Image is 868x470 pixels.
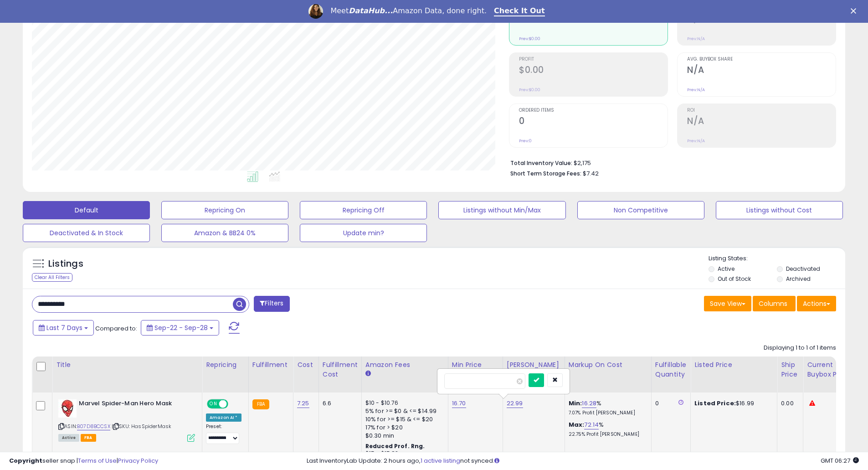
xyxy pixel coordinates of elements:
button: Save View [704,296,751,311]
span: $7.42 [583,169,599,178]
button: Filters [254,296,289,312]
a: Terms of Use [78,456,117,465]
h2: N/A [687,65,836,77]
div: Amazon Fees [365,360,444,370]
div: 10% for >= $15 & <= $20 [365,415,441,424]
div: Ship Price [781,360,799,379]
span: OFF [227,400,241,408]
b: Max: [569,420,585,429]
img: 41-Pa2x4y+L._SL40_.jpg [58,399,77,418]
div: 0.00 [781,399,796,408]
small: Prev: $0.00 [519,36,540,41]
div: % [569,421,644,438]
label: Archived [786,275,811,283]
div: Fulfillment Cost [323,360,358,379]
h2: N/A [687,116,836,128]
span: Profit [519,57,668,62]
span: FBA [81,434,96,442]
th: The percentage added to the cost of goods (COGS) that forms the calculator for Min & Max prices. [565,356,651,393]
button: Repricing On [161,201,288,219]
div: % [569,399,644,416]
p: 7.07% Profit [PERSON_NAME] [569,410,644,416]
b: Total Inventory Value: [510,159,572,167]
div: $0.30 min [365,432,441,440]
div: Min Price [452,360,499,370]
button: Sep-22 - Sep-28 [141,320,219,336]
div: 6.6 [323,399,354,408]
b: Short Term Storage Fees: [510,170,581,177]
b: Reduced Prof. Rng. [365,442,425,450]
a: 1 active listing [421,456,460,465]
a: B07D8BCCSX [77,423,110,430]
h2: 0 [519,116,668,128]
button: Listings without Cost [716,201,843,219]
h2: $0.00 [519,65,668,77]
small: Prev: N/A [687,36,705,41]
small: Prev: N/A [687,138,705,144]
small: Prev: N/A [687,87,705,93]
a: 16.28 [582,399,596,408]
div: ASIN: [58,399,195,441]
a: Check It Out [494,6,545,16]
img: Profile image for Georgie [308,4,323,19]
b: Listed Price: [694,399,736,408]
div: Listed Price [694,360,773,370]
button: Non Competitive [577,201,704,219]
div: Markup on Cost [569,360,647,370]
div: Repricing [206,360,245,370]
button: Listings without Min/Max [438,201,565,219]
div: 5% for >= $0 & <= $14.99 [365,407,441,415]
span: 2025-10-8 06:27 GMT [821,456,859,465]
button: Amazon & BB24 0% [161,224,288,242]
span: ROI [687,108,836,113]
span: All listings currently available for purchase on Amazon [58,434,79,442]
div: Current Buybox Price [807,360,854,379]
small: Prev: $0.00 [519,87,540,93]
h5: Listings [48,258,83,270]
strong: Copyright [9,456,42,465]
div: 0 [655,399,683,408]
li: $2,175 [510,157,829,168]
span: ON [208,400,219,408]
div: Cost [297,360,315,370]
div: Title [56,360,198,370]
button: Default [23,201,150,219]
label: Deactivated [786,265,820,273]
p: 22.75% Profit [PERSON_NAME] [569,431,644,438]
span: Columns [759,299,787,308]
div: Last InventoryLab Update: 2 hours ago, not synced. [307,457,859,465]
div: Fulfillable Quantity [655,360,687,379]
a: 16.70 [452,399,466,408]
div: Preset: [206,424,241,444]
p: Listing States: [709,254,845,263]
a: 22.99 [507,399,523,408]
button: Actions [797,296,836,311]
label: Out of Stock [718,275,751,283]
div: [PERSON_NAME] [507,360,561,370]
small: Prev: 0 [519,138,532,144]
b: Marvel Spider-Man Hero Mask [79,399,190,410]
button: Repricing Off [300,201,427,219]
small: FBA [252,399,269,409]
a: Privacy Policy [118,456,158,465]
span: | SKU: HasSpiderMask [112,423,171,430]
a: 72.14 [584,420,599,429]
button: Last 7 Days [33,320,94,336]
button: Columns [753,296,796,311]
b: Min: [569,399,582,408]
button: Update min? [300,224,427,242]
div: $15 - $15.83 [365,450,441,458]
div: Meet Amazon Data, done right. [330,6,487,15]
div: Close [851,8,860,14]
div: $16.99 [694,399,770,408]
div: Fulfillment [252,360,289,370]
span: Last 7 Days [46,323,82,332]
span: Sep-22 - Sep-28 [154,323,208,332]
span: Avg. Buybox Share [687,57,836,62]
i: DataHub... [349,6,393,15]
button: Deactivated & In Stock [23,224,150,242]
a: 7.25 [297,399,309,408]
div: 17% for > $20 [365,424,441,432]
div: seller snap | | [9,457,158,465]
div: $10 - $10.76 [365,399,441,407]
